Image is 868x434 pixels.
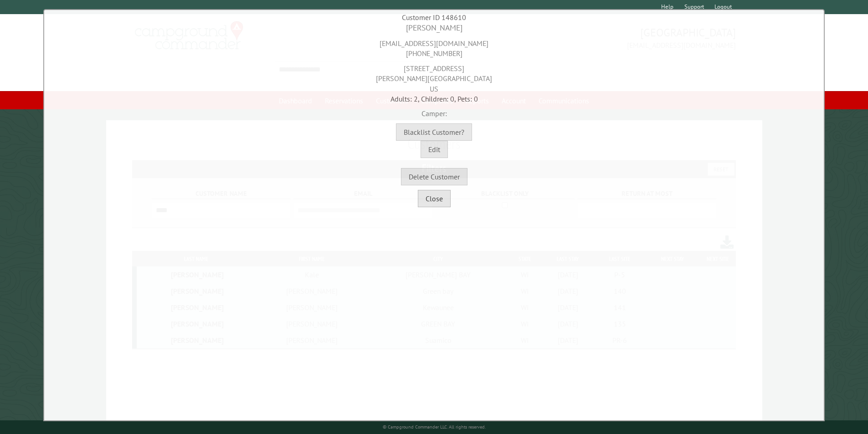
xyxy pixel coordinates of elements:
small: © Campground Commander LLC. All rights reserved. [383,424,486,430]
div: [PERSON_NAME] [46,22,822,34]
button: Edit [421,141,448,158]
div: [EMAIL_ADDRESS][DOMAIN_NAME] [PHONE_NUMBER] [46,34,822,59]
div: Customer ID 148610 [46,12,822,22]
div: [STREET_ADDRESS] [PERSON_NAME][GEOGRAPHIC_DATA] US [46,59,822,94]
div: Adults: 2, Children: 0, Pets: 0 [46,94,822,104]
button: Delete Customer [401,168,467,185]
button: Close [418,190,451,207]
button: Blacklist Customer? [396,123,472,141]
div: Camper: [46,104,822,118]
